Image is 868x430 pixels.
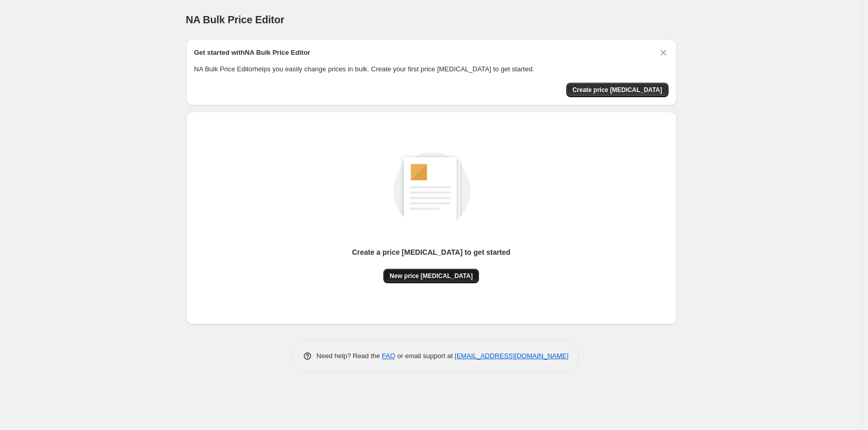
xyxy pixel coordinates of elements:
span: or email support at [395,352,455,360]
button: Create price change job [566,83,669,97]
span: Create price [MEDICAL_DATA] [572,86,662,94]
span: NA Bulk Price Editor [186,14,285,25]
button: New price [MEDICAL_DATA] [383,269,479,283]
p: Create a price [MEDICAL_DATA] to get started [352,247,510,257]
span: Need help? Read the [317,352,382,360]
a: FAQ [382,352,395,360]
h2: Get started with NA Bulk Price Editor [194,48,311,58]
span: New price [MEDICAL_DATA] [390,272,473,280]
p: NA Bulk Price Editor helps you easily change prices in bulk. Create your first price [MEDICAL_DAT... [194,64,669,74]
button: Dismiss card [658,48,669,58]
a: [EMAIL_ADDRESS][DOMAIN_NAME] [455,352,568,360]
